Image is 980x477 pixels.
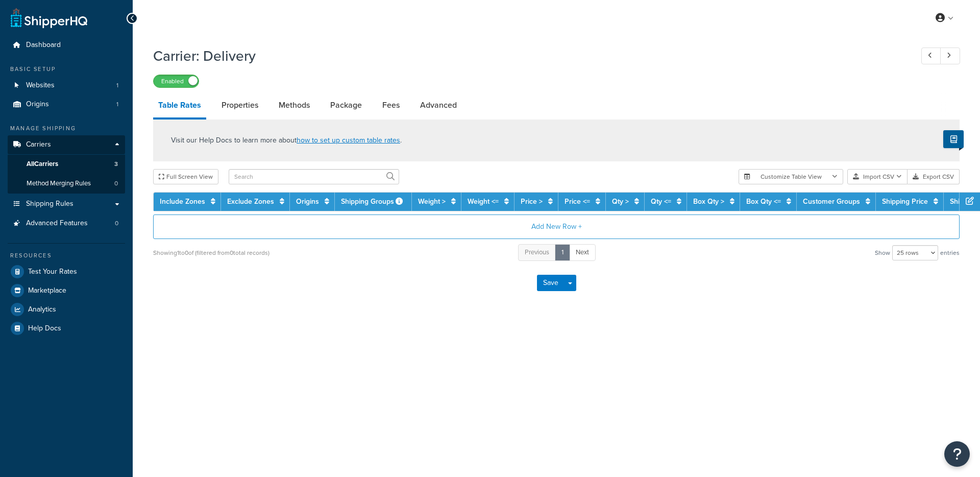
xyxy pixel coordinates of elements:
a: Test Your Rates [8,263,125,281]
a: Help Docs [8,319,125,338]
a: Previous Record [921,47,941,64]
a: Weight <= [468,196,499,207]
a: AllCarriers3 [8,155,125,174]
span: Method Merging Rules [27,179,91,188]
span: Carriers [26,140,51,149]
a: Fees [377,93,405,117]
a: Websites1 [8,76,125,95]
button: Customize Table View [739,169,843,184]
a: Qty > [612,196,629,207]
a: Shipping Price [882,196,928,207]
span: All Carriers [27,160,58,169]
li: Method Merging Rules [8,174,125,193]
a: Next Record [940,47,960,64]
span: Previous [525,247,549,257]
span: Show [875,246,890,260]
a: Weight > [418,196,446,207]
li: Carriers [8,135,125,194]
span: 0 [115,219,118,228]
th: Shipping Groups [335,193,412,211]
div: Manage Shipping [8,124,125,133]
span: Origins [26,100,49,109]
a: Price <= [565,196,590,207]
a: Box Qty > [693,196,724,207]
a: Shipping Rules [8,195,125,213]
a: Package [325,93,367,117]
a: Properties [216,93,263,117]
span: Next [576,247,589,257]
label: Enabled [154,75,199,87]
p: Visit our Help Docs to learn more about . [171,135,402,146]
a: Include Zones [160,196,205,207]
h1: Carrier: Delivery [153,46,902,66]
button: Save [537,275,565,291]
span: 1 [116,81,118,90]
span: entries [940,246,960,260]
span: Test Your Rates [28,268,77,276]
a: Origins [296,196,319,207]
input: Search [229,169,399,184]
span: Dashboard [26,41,61,50]
li: Advanced Features [8,214,125,233]
a: Dashboard [8,36,125,55]
a: Methods [274,93,315,117]
a: Marketplace [8,281,125,300]
a: Carriers [8,135,125,154]
span: 1 [116,100,118,109]
button: Full Screen View [153,169,218,184]
a: Qty <= [651,196,671,207]
div: Basic Setup [8,65,125,74]
button: Export CSV [908,169,960,184]
a: Exclude Zones [227,196,274,207]
a: Previous [518,244,556,261]
span: Marketplace [28,287,66,295]
a: Box Qty <= [746,196,781,207]
span: Help Docs [28,324,61,333]
a: Next [569,244,596,261]
button: Add New Row + [153,214,960,239]
a: Price > [521,196,543,207]
li: Websites [8,76,125,95]
div: Resources [8,251,125,260]
span: Websites [26,81,55,90]
button: Import CSV [847,169,908,184]
a: Customer Groups [803,196,860,207]
div: Showing 1 to 0 of (filtered from 0 total records) [153,246,269,260]
a: Advanced [415,93,462,117]
a: Origins1 [8,95,125,114]
a: 1 [555,244,570,261]
a: Analytics [8,300,125,319]
span: Advanced Features [26,219,88,228]
span: 0 [114,179,118,188]
a: Method Merging Rules0 [8,174,125,193]
span: Analytics [28,305,56,314]
a: Advanced Features0 [8,214,125,233]
li: Origins [8,95,125,114]
button: Show Help Docs [943,130,964,148]
a: how to set up custom table rates [297,135,400,146]
button: Open Resource Center [944,441,970,467]
a: Table Rates [153,93,206,120]
span: 3 [114,160,118,169]
span: Shipping Rules [26,200,73,208]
